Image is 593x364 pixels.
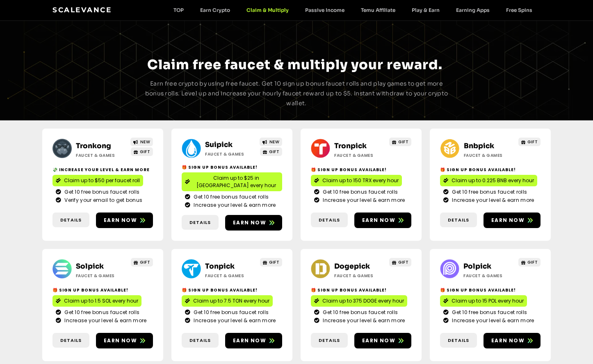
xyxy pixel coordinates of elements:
[182,172,282,191] a: Claim up to $25 in [GEOGRAPHIC_DATA] every hour
[165,7,192,13] a: TOP
[130,138,153,146] a: NEW
[233,337,266,344] span: Earn now
[182,164,282,170] h2: 🎁 Sign Up Bonus Available!
[189,337,211,344] span: Details
[527,259,538,265] span: GIFT
[334,262,370,271] a: Dogepick
[321,317,405,324] span: Increase your level & earn more
[192,309,269,316] span: Get 10 free bonus faucet rolls
[165,7,541,13] nav: Menu
[62,309,139,316] span: Get 10 free bonus faucet rolls
[144,79,449,108] p: Earn free crypto by using free faucet. Get 10 sign up bonus faucet rolls and play games to get mo...
[464,152,515,158] h2: Faucet & Games
[319,217,340,224] span: Details
[76,142,111,150] a: Tronkong
[52,287,153,293] h2: 🎁 Sign Up Bonus Available!
[140,259,150,265] span: GIFT
[353,7,404,13] a: Temu Affiliate
[354,333,411,348] a: Earn now
[52,213,89,228] a: Details
[440,333,477,348] a: Details
[311,213,348,228] a: Details
[192,7,238,13] a: Earn Crypto
[389,138,412,146] a: GIFT
[205,273,256,279] h2: Faucet & Games
[52,175,143,186] a: Claim up to $50 per faucet roll
[448,337,469,344] span: Details
[498,7,541,13] a: Free Spins
[269,259,279,265] span: GIFT
[189,219,211,226] span: Details
[334,152,385,158] h2: Faucet & Games
[450,197,534,204] span: Increase your level & earn more
[484,213,541,228] a: Earn now
[450,317,534,324] span: Increase your level & earn more
[440,287,541,293] h2: 🎁 Sign Up Bonus Available!
[193,174,279,189] span: Claim up to $25 in [GEOGRAPHIC_DATA] every hour
[452,177,534,184] span: Claim up to 0.225 BNB every hour
[321,197,405,204] span: Increase your level & earn more
[440,213,477,228] a: Details
[76,262,104,271] a: Solpick
[311,295,407,307] a: Claim up to 375 DOGE every hour
[311,167,411,173] h2: 🎁 Sign Up Bonus Available!
[450,188,527,196] span: Get 10 free bonus faucet rolls
[463,273,515,279] h2: Faucet & Games
[233,219,266,226] span: Earn now
[192,201,276,209] span: Increase your level & earn more
[76,273,127,279] h2: Faucet & Games
[311,175,402,186] a: Claim up to 150 TRX every hour
[182,215,219,230] a: Details
[260,258,283,267] a: GIFT
[193,297,269,305] span: Claim up to 7.5 TON every hour
[389,258,412,267] a: GIFT
[64,297,138,305] span: Claim up to 1.5 SOL every hour
[104,217,137,224] span: Earn now
[60,337,82,344] span: Details
[297,7,353,13] a: Passive Income
[518,138,541,146] a: GIFT
[192,317,276,324] span: Increase your level & earn more
[205,140,233,149] a: Suipick
[362,337,395,344] span: Earn now
[311,333,348,348] a: Details
[398,139,408,145] span: GIFT
[96,213,153,228] a: Earn now
[62,188,139,196] span: Get 10 free bonus faucet rolls
[260,138,282,146] a: NEW
[448,217,469,224] span: Details
[464,142,494,150] a: Bnbpick
[182,287,282,293] h2: 🎁 Sign Up Bonus Available!
[52,6,112,14] a: Scalevance
[518,258,541,267] a: GIFT
[205,262,235,271] a: Tonpick
[440,295,527,307] a: Claim up to 15 POL every hour
[52,167,153,173] h2: 💸 Increase your level & earn more
[319,337,340,344] span: Details
[269,149,279,155] span: GIFT
[450,309,527,316] span: Get 10 free bonus faucet rolls
[491,337,525,344] span: Earn now
[321,188,398,196] span: Get 10 free bonus faucet rolls
[147,57,442,73] span: Claim free faucet & multiply your reward.
[140,149,150,155] span: GIFT
[52,295,141,307] a: Claim up to 1.5 SOL every hour
[64,177,140,184] span: Claim up to $50 per faucet roll
[182,295,273,307] a: Claim up to 7.5 TON every hour
[334,273,385,279] h2: Faucet & Games
[321,309,398,316] span: Get 10 free bonus faucet rolls
[131,147,153,156] a: GIFT
[182,333,219,348] a: Details
[311,287,411,293] h2: 🎁 Sign Up Bonus Available!
[76,152,127,158] h2: Faucet & Games
[484,333,541,348] a: Earn now
[463,262,491,271] a: Polpick
[362,217,395,224] span: Earn now
[96,333,153,348] a: Earn now
[225,333,282,348] a: Earn now
[104,337,137,344] span: Earn now
[269,139,280,145] span: NEW
[527,139,538,145] span: GIFT
[192,193,269,201] span: Get 10 free bonus faucet rolls
[322,177,399,184] span: Claim up to 150 TRX every hour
